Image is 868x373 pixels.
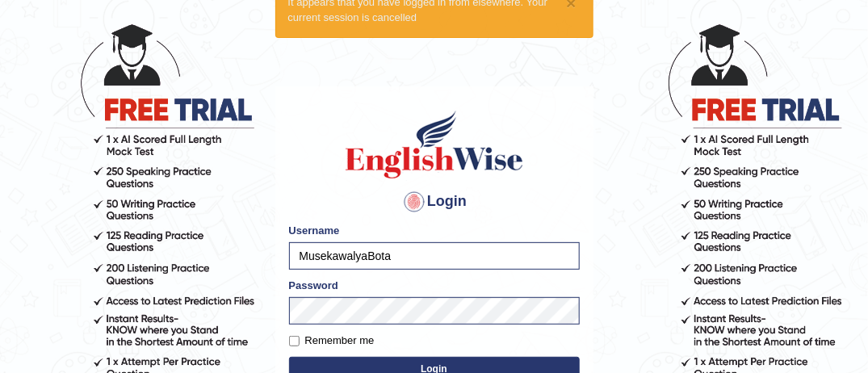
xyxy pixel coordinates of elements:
[289,333,375,349] label: Remember me
[289,223,340,238] label: Username
[289,189,580,215] h4: Login
[289,336,300,346] input: Remember me
[289,278,338,293] label: Password
[342,108,526,181] img: Logo of English Wise sign in for intelligent practice with AI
